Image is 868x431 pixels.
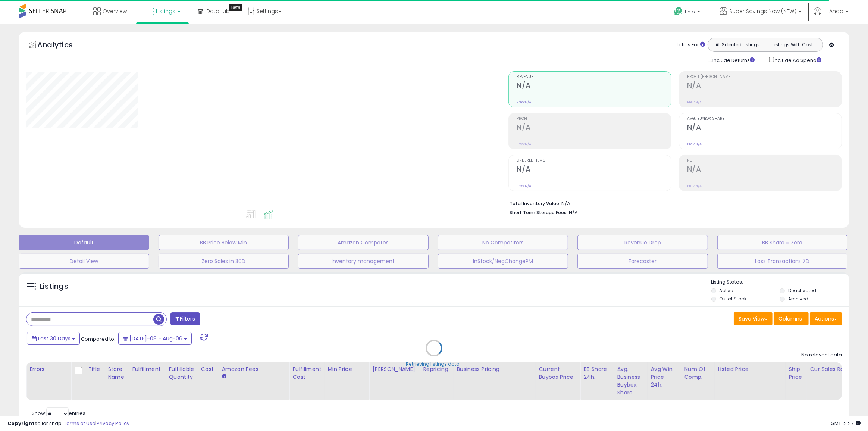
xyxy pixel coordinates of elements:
[510,200,560,207] b: Total Inventory Value:
[517,184,531,188] small: Prev: N/A
[729,7,796,15] span: Super Savings Now (NEW)
[702,56,764,64] div: Include Returns
[687,184,702,188] small: Prev: N/A
[764,56,834,64] div: Include Ad Spend
[517,142,531,146] small: Prev: N/A
[710,40,765,50] button: All Selected Listings
[687,123,842,133] h2: N/A
[19,235,149,250] button: Default
[229,4,242,11] div: Tooltip anchor
[438,254,568,269] button: InStock/NegChangePM
[438,235,568,250] button: No Competitors
[765,40,821,50] button: Listings With Cost
[569,209,578,216] span: N/A
[19,254,149,269] button: Detail View
[517,159,671,163] span: Ordered Items
[687,100,702,104] small: Prev: N/A
[668,1,708,24] a: Help
[7,420,35,427] strong: Copyright
[510,199,836,207] li: N/A
[298,235,429,250] button: Amazon Competes
[687,81,842,91] h2: N/A
[717,254,848,269] button: Loss Transactions 7D
[103,7,127,15] span: Overview
[687,75,842,79] span: Profit [PERSON_NAME]
[687,142,702,146] small: Prev: N/A
[517,75,671,79] span: Revenue
[510,209,568,216] b: Short Term Storage Fees:
[517,117,671,121] span: Profit
[406,361,462,368] div: Retrieving listings data..
[37,40,87,52] h5: Analytics
[298,254,429,269] button: Inventory management
[685,9,695,15] span: Help
[687,165,842,175] h2: N/A
[687,159,842,163] span: ROI
[517,81,671,91] h2: N/A
[676,41,705,49] div: Totals For
[517,165,671,175] h2: N/A
[517,123,671,133] h2: N/A
[814,7,849,24] a: Hi Ahad
[687,117,842,121] span: Avg. Buybox Share
[156,7,175,15] span: Listings
[159,235,289,250] button: BB Price Below Min
[717,235,848,250] button: BB Share = Zero
[674,7,683,16] i: Get Help
[517,100,531,104] small: Prev: N/A
[577,254,708,269] button: Forecaster
[159,254,289,269] button: Zero Sales in 30D
[206,7,230,15] span: DataHub
[7,420,129,427] div: seller snap | |
[577,235,708,250] button: Revenue Drop
[823,7,843,15] span: Hi Ahad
